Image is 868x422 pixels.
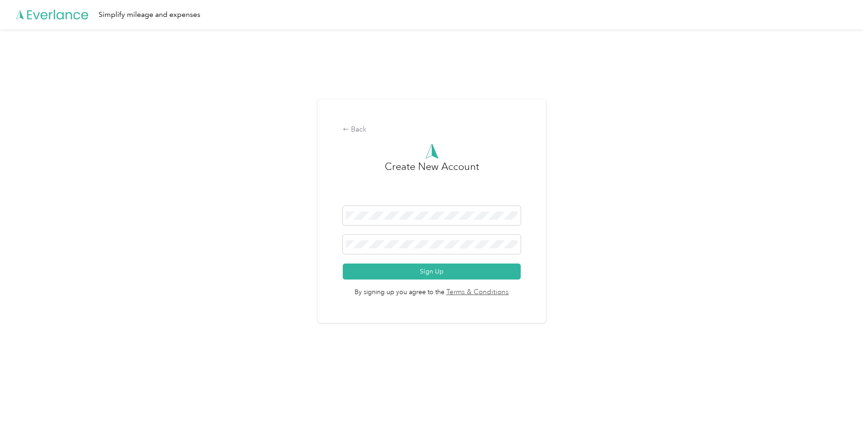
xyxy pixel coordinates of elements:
h3: Create New Account [385,159,479,206]
div: Back [343,124,520,135]
button: Sign Up [343,264,520,280]
span: By signing up you agree to the [343,280,520,298]
div: Simplify mileage and expenses [99,9,200,21]
a: Terms & Conditions [444,287,509,298]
